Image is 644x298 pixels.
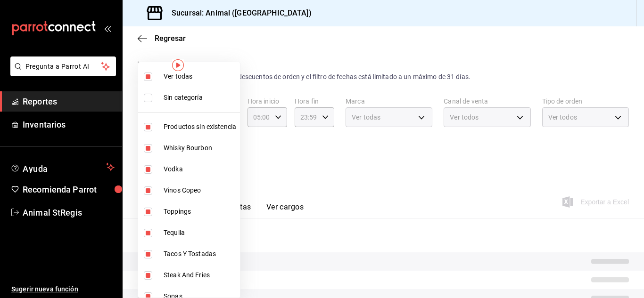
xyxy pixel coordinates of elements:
[164,122,236,132] span: Productos sin existencia
[164,143,236,153] span: Whisky Bourbon
[164,72,236,81] span: Ver todas
[164,249,236,259] span: Tacos Y Tostadas
[172,59,184,71] img: Tooltip marker
[164,185,236,195] span: Vinos Copeo
[164,207,236,217] span: Toppings
[164,228,236,238] span: Tequila
[164,93,236,103] span: Sin categoría
[164,270,236,280] span: Steak And Fries
[164,164,236,174] span: Vodka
